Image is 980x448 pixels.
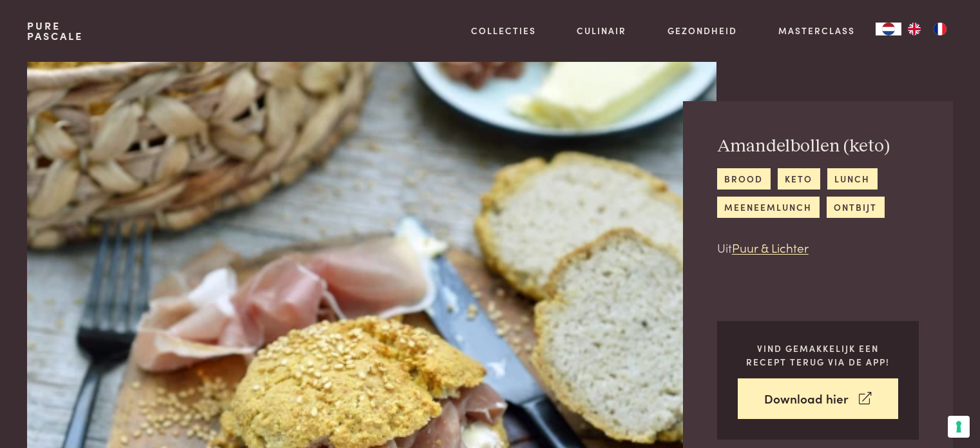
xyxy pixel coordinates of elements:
[901,23,953,35] ul: Language list
[732,239,809,256] a: Puur & Lichter
[876,23,901,35] a: NL
[738,378,898,419] a: Download hier
[876,23,953,35] aside: Language selected: Nederlands
[717,168,771,190] a: brood
[876,23,901,35] div: Language
[827,197,885,218] a: ontbijt
[948,416,970,438] button: Uw voorkeuren voor toestemming voor trackingtechnologieën
[778,168,820,190] a: keto
[27,21,83,41] a: PurePascale
[738,342,898,368] p: Vind gemakkelijk een recept terug via de app!
[577,24,626,37] a: Culinair
[717,135,919,158] h2: Amandelbollen (keto)
[778,24,855,37] a: Masterclass
[827,168,878,190] a: lunch
[668,24,737,37] a: Gezondheid
[927,23,953,35] a: FR
[717,239,919,257] p: Uit
[901,23,927,35] a: EN
[717,197,820,218] a: meeneemlunch
[471,24,536,37] a: Collecties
